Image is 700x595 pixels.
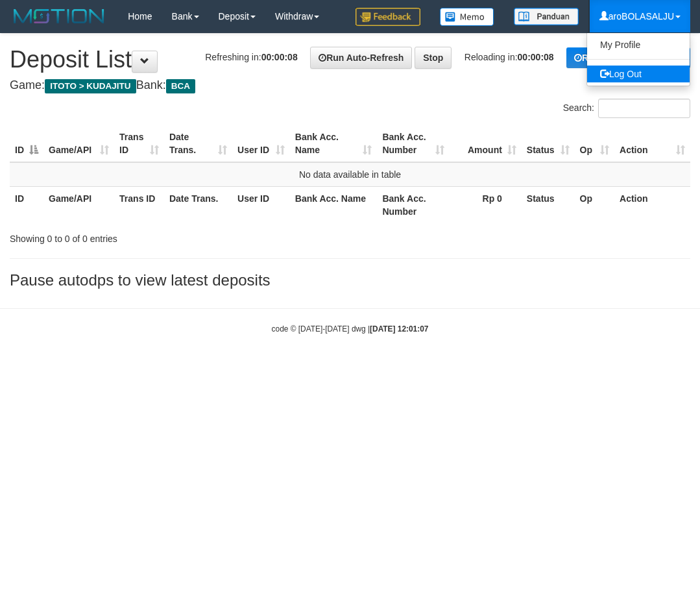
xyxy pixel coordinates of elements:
[164,125,232,162] th: Date Trans.: activate to sort column ascending
[575,186,614,223] th: Op
[415,47,452,69] a: Stop
[114,125,164,162] th: Trans ID: activate to sort column ascending
[10,6,108,26] img: MOTION_logo.png
[43,186,114,223] th: Game/API
[566,47,652,68] a: Run Auto-DPS
[10,186,43,223] th: ID
[310,47,412,69] a: Run Auto-Refresh
[272,324,429,334] small: code © [DATE]-[DATE] dwg |
[522,186,575,223] th: Status
[377,125,450,162] th: Bank Acc. Number: activate to sort column ascending
[377,186,450,223] th: Bank Acc. Number
[514,8,579,25] img: panduan.png
[356,8,420,26] img: Feedback.jpg
[587,36,690,53] a: My Profile
[261,52,298,62] strong: 00:00:08
[232,125,290,162] th: User ID: activate to sort column ascending
[164,186,232,223] th: Date Trans.
[114,186,164,223] th: Trans ID
[440,8,494,26] img: Button%20Memo.svg
[290,186,378,223] th: Bank Acc. Name
[563,99,690,118] label: Search:
[10,79,690,92] h4: Game: Bank:
[205,52,297,62] span: Refreshing in:
[518,52,554,62] strong: 00:00:08
[166,79,195,93] span: BCA
[598,99,690,118] input: Search:
[587,66,690,82] a: Log Out
[10,125,43,162] th: ID: activate to sort column descending
[370,324,428,334] strong: [DATE] 12:01:07
[232,186,290,223] th: User ID
[614,125,690,162] th: Action: activate to sort column ascending
[45,79,136,93] span: ITOTO > KUDAJITU
[10,272,690,289] h3: Pause autodps to view latest deposits
[522,125,575,162] th: Status: activate to sort column ascending
[575,125,614,162] th: Op: activate to sort column ascending
[290,125,378,162] th: Bank Acc. Name: activate to sort column ascending
[10,162,690,187] td: No data available in table
[10,47,690,73] h1: Deposit List
[614,186,690,223] th: Action
[450,186,522,223] th: Rp 0
[43,125,114,162] th: Game/API: activate to sort column ascending
[10,227,282,245] div: Showing 0 to 0 of 0 entries
[450,125,522,162] th: Amount: activate to sort column ascending
[465,52,554,62] span: Reloading in:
